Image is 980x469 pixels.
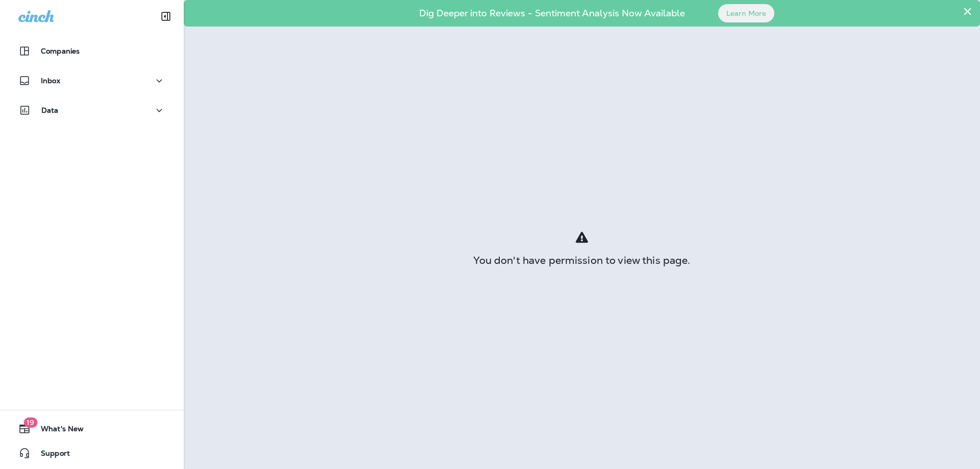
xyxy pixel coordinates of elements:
[389,12,715,15] p: Dig Deeper into Reviews - Sentiment Analysis Now Available
[10,70,174,91] button: Inbox
[41,77,60,85] p: Inbox
[963,3,972,19] button: Close
[41,47,80,55] p: Companies
[10,443,174,463] button: Support
[152,6,180,27] button: Collapse Sidebar
[718,4,774,22] button: Learn More
[184,256,980,264] div: You don't have permission to view this page.
[41,106,59,114] p: Data
[31,425,84,437] span: What's New
[23,417,37,428] span: 19
[10,100,174,120] button: Data
[31,449,70,461] span: Support
[10,41,174,61] button: Companies
[10,418,174,439] button: 19What's New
